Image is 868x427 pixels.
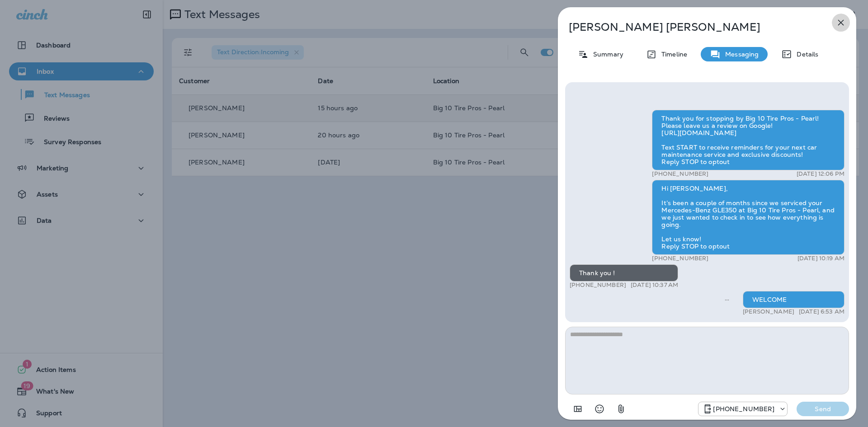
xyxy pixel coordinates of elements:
[657,51,687,58] p: Timeline
[652,170,708,178] p: [PHONE_NUMBER]
[589,51,623,58] p: Summary
[743,308,794,315] p: [PERSON_NAME]
[797,255,844,262] p: [DATE] 10:19 AM
[792,51,818,58] p: Details
[799,308,844,315] p: [DATE] 6:53 AM
[652,110,844,170] div: Thank you for stopping by Big 10 Tire Pros - Pearl! Please leave us a review on Google! [URL][DOM...
[743,291,844,308] div: WELCOME
[570,264,678,282] div: Thank you !
[713,405,774,413] p: [PHONE_NUMBER]
[569,400,587,418] button: Add in a premade template
[569,21,816,33] p: [PERSON_NAME] [PERSON_NAME]
[570,282,626,289] p: [PHONE_NUMBER]
[698,404,787,414] div: +1 (601) 647-4599
[721,51,759,58] p: Messaging
[797,170,844,178] p: [DATE] 12:06 PM
[652,180,844,255] div: Hi [PERSON_NAME], It’s been a couple of months since we serviced your Mercedes-Benz GLE350 at Big...
[631,282,678,289] p: [DATE] 10:37 AM
[590,400,609,418] button: Select an emoji
[725,295,729,303] span: Sent
[652,255,708,262] p: [PHONE_NUMBER]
